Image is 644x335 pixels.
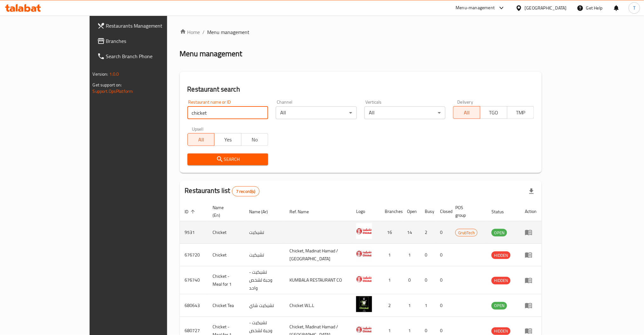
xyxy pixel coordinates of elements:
span: Yes [217,135,239,144]
div: HIDDEN [491,251,511,259]
td: 2 [420,221,435,244]
td: تشيكيت [244,221,285,244]
td: 0 [420,244,435,266]
span: Status [491,208,512,215]
button: Search [187,154,268,165]
button: All [187,133,215,146]
td: Chicket Tea [208,294,244,317]
h2: Menu management [180,49,242,59]
td: تشيكيت [244,244,285,266]
label: Delivery [458,100,473,104]
td: 0 [435,266,450,294]
div: Menu [525,327,537,335]
img: Chicket - Meal for 1 [356,271,372,287]
button: All [453,106,480,119]
span: GrubTech [456,229,477,236]
td: Chicket W.L.L [285,294,351,317]
span: ID [185,208,197,215]
td: 0 [435,244,450,266]
span: Branches [106,37,192,45]
div: Total records count [232,186,260,196]
td: 0 [435,221,450,244]
span: Name (Ar) [249,208,276,215]
img: Chicket [356,223,372,239]
td: Chicket [208,221,244,244]
th: Closed [435,202,450,221]
span: T [633,4,635,11]
div: HIDDEN [491,327,511,335]
span: Version: [93,70,108,78]
td: KUMBALA RESTAURANT CO [285,266,351,294]
button: TGO [480,106,507,119]
span: Search [193,155,263,163]
th: Logo [351,202,380,221]
span: HIDDEN [491,327,511,335]
span: HIDDEN [491,277,511,284]
td: تشيكيت - وجبة لشخص واحد [244,266,285,294]
span: 7 record(s) [232,188,259,195]
h2: Restaurant search [187,85,534,94]
a: Search Branch Phone [92,49,197,64]
span: Name (En) [213,204,237,219]
td: Chicket [208,244,244,266]
label: Upsell [192,127,204,131]
div: Menu [525,277,537,284]
td: 1 [420,294,435,317]
div: All [276,106,357,119]
span: Ref. Name [290,208,317,215]
div: HIDDEN [491,277,511,284]
a: Support.OpsPlatform [93,87,133,95]
img: Chicket Tea [356,296,372,312]
div: Menu [525,251,537,259]
button: No [241,133,268,146]
img: Chicket [356,246,372,262]
td: 0 [420,266,435,294]
td: 2 [380,294,402,317]
div: OPEN [491,229,507,236]
td: 1 [380,244,402,266]
span: TMP [510,108,532,117]
td: 16 [380,221,402,244]
span: POS group [455,204,479,219]
th: Action [520,202,542,221]
span: Menu management [207,28,250,36]
span: Restaurants Management [106,22,192,30]
input: Search for restaurant name or ID.. [187,106,268,119]
td: 1 [402,294,420,317]
span: No [244,135,266,144]
span: Search Branch Phone [106,52,192,60]
td: 0 [435,294,450,317]
nav: breadcrumb [180,28,542,36]
button: Yes [214,133,241,146]
li: / [203,28,205,36]
td: 1 [380,266,402,294]
div: [GEOGRAPHIC_DATA] [525,4,567,11]
span: OPEN [491,302,507,309]
span: Get support on: [93,81,122,89]
a: Restaurants Management [92,18,197,33]
th: Busy [420,202,435,221]
h2: Restaurants list [185,186,260,196]
div: All [364,106,445,119]
span: All [190,135,212,144]
div: Menu [525,302,537,309]
td: 14 [402,221,420,244]
a: Branches [92,33,197,49]
div: Export file [524,184,539,199]
div: Menu-management [456,4,495,12]
button: TMP [507,106,534,119]
td: Chicket, Madinat Hamad / [GEOGRAPHIC_DATA] [285,244,351,266]
td: 1 [402,244,420,266]
span: OPEN [491,229,507,236]
th: Branches [380,202,402,221]
span: All [456,108,478,117]
span: 1.0.0 [109,70,119,78]
th: Open [402,202,420,221]
span: HIDDEN [491,252,511,259]
td: تشيكيت شاي [244,294,285,317]
td: Chicket - Meal for 1 [208,266,244,294]
td: 0 [402,266,420,294]
span: TGO [483,108,505,117]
